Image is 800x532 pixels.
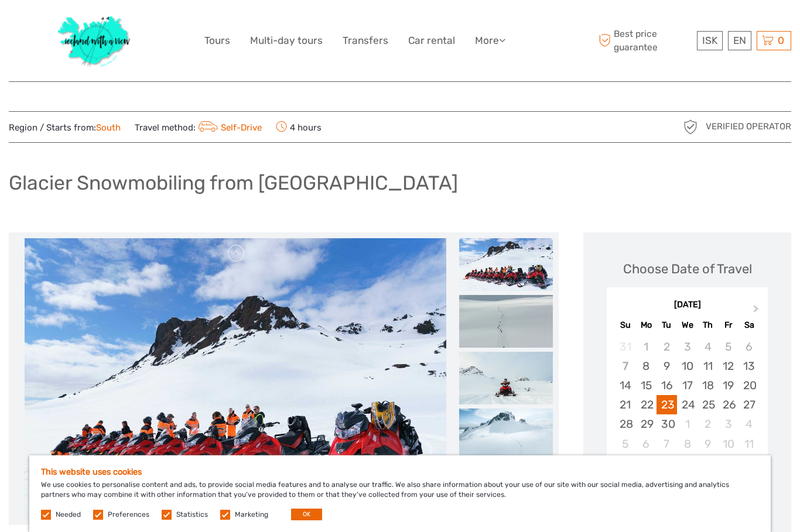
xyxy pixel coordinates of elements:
div: Choose Monday, October 6th, 2025 [636,434,657,454]
div: Choose Saturday, September 20th, 2025 [739,376,759,395]
div: Choose Tuesday, September 16th, 2025 [657,376,677,395]
a: Self-Drive [196,122,262,133]
div: Not available Sunday, August 31st, 2025 [615,337,635,356]
div: Th [698,317,718,333]
div: Not available Saturday, September 6th, 2025 [739,337,759,356]
div: Choose Friday, October 3rd, 2025 [718,414,739,434]
div: Not available Friday, September 5th, 2025 [718,337,739,356]
div: Choose Monday, September 22nd, 2025 [636,395,657,414]
span: 0 [776,35,786,46]
div: Choose Sunday, September 14th, 2025 [615,376,635,395]
img: 6a1cc18567e943b79eb0a78569162d62_slider_thumbnail.jpg [459,295,553,348]
div: Choose Thursday, October 9th, 2025 [698,434,718,454]
label: Preferences [108,510,149,520]
span: Best price guarantee [596,28,694,53]
button: OK [291,509,322,520]
button: Next Month [748,302,767,321]
div: Choose Sunday, October 5th, 2025 [615,434,635,454]
span: Travel method: [135,119,262,135]
div: Choose Saturday, September 27th, 2025 [739,395,759,414]
div: Not available Wednesday, September 3rd, 2025 [677,337,698,356]
a: South [96,122,121,133]
img: d199ca574371419e8d8d7ca3aed5c7b3_slider_thumbnail.jpeg [459,409,553,461]
label: Statistics [176,510,208,520]
div: Choose Tuesday, October 7th, 2025 [657,434,677,454]
a: More [475,32,505,49]
span: 4 hours [276,119,322,135]
div: Sa [739,317,759,333]
div: Choose Thursday, September 25th, 2025 [698,395,718,414]
div: [DATE] [607,299,768,311]
div: Choose Monday, September 8th, 2025 [636,356,657,376]
a: Multi-day tours [250,32,323,49]
div: Choose Saturday, September 13th, 2025 [739,356,759,376]
div: Choose Sunday, September 28th, 2025 [615,414,635,434]
img: f41e9075b35f4f638a62fa3b3e4643e1_slider_thumbnail.jpg [459,238,553,291]
div: Not available Tuesday, September 2nd, 2025 [657,337,677,356]
button: Open LiveChat chat widget [9,5,45,40]
a: Car rental [408,32,455,49]
img: 225bc2cd28fa4bbaae20dfeb3a86774e_slider_thumbnail.png [459,352,553,404]
div: Choose Tuesday, September 23rd, 2025 [657,395,677,414]
div: Fr [718,317,739,333]
a: Tours [204,32,230,49]
div: Mo [636,317,657,333]
div: Choose Monday, September 15th, 2025 [636,376,657,395]
div: Su [615,317,635,333]
div: month 2025-09 [610,337,764,454]
div: Choose Tuesday, September 30th, 2025 [657,414,677,434]
span: Verified Operator [706,121,791,133]
div: Choose Wednesday, September 24th, 2025 [677,395,698,414]
h5: This website uses cookies [41,467,759,477]
div: Choose Wednesday, September 17th, 2025 [677,376,698,395]
div: Choose Sunday, September 21st, 2025 [615,395,635,414]
label: Marketing [235,510,268,520]
img: verified_operator_grey_128.png [681,118,700,136]
div: Choose Wednesday, October 1st, 2025 [677,414,698,434]
div: Not available Thursday, September 4th, 2025 [698,337,718,356]
div: Not available Sunday, September 7th, 2025 [615,356,635,376]
label: Needed [56,510,81,520]
div: Choose Monday, September 29th, 2025 [636,414,657,434]
img: f41e9075b35f4f638a62fa3b3e4643e1_main_slider.jpg [25,238,446,519]
span: Region / Starts from: [9,122,121,134]
div: Choose Friday, September 19th, 2025 [718,376,739,395]
img: 1077-ca632067-b948-436b-9c7a-efe9894e108b_logo_big.jpg [52,9,137,73]
div: Choose Saturday, October 4th, 2025 [739,414,759,434]
div: Choose Wednesday, October 8th, 2025 [677,434,698,454]
div: We [677,317,698,333]
div: Choose Saturday, October 11th, 2025 [739,434,759,454]
div: Choose Friday, September 26th, 2025 [718,395,739,414]
h1: Glacier Snowmobiling from [GEOGRAPHIC_DATA] [9,171,458,195]
div: Choose Thursday, October 2nd, 2025 [698,414,718,434]
div: We use cookies to personalise content and ads, to provide social media features and to analyse ou... [29,455,771,532]
div: Choose Friday, September 12th, 2025 [718,356,739,376]
div: Tu [657,317,677,333]
div: Choose Date of Travel [623,260,752,278]
div: Choose Tuesday, September 9th, 2025 [657,356,677,376]
div: Choose Thursday, September 11th, 2025 [698,356,718,376]
div: Choose Wednesday, September 10th, 2025 [677,356,698,376]
span: ISK [702,35,717,46]
div: EN [728,31,751,50]
div: Not available Monday, September 1st, 2025 [636,337,657,356]
div: Choose Friday, October 10th, 2025 [718,434,739,454]
a: Transfers [343,32,388,49]
div: Choose Thursday, September 18th, 2025 [698,376,718,395]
